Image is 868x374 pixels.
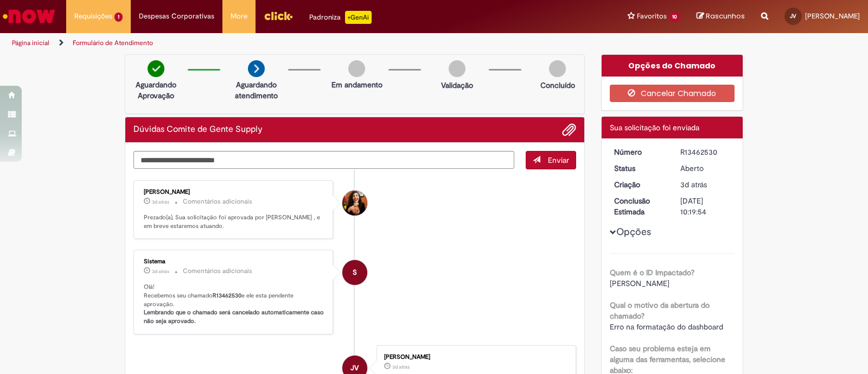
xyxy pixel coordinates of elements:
[309,11,372,24] div: Padroniza
[602,55,743,77] div: Opções do Chamado
[669,12,680,22] span: 10
[606,147,673,157] dt: Número
[680,180,707,189] span: 3d atrás
[697,11,745,22] a: Rascunhos
[680,180,707,189] time: 29/08/2025 13:59:04
[606,163,673,174] dt: Status
[144,213,324,230] p: Prezado(a), Sua solicitação foi aprovada por [PERSON_NAME] , e em breve estaremos atuando.
[610,85,735,102] button: Cancelar Chamado
[610,123,699,132] span: Sua solicitação foi enviada
[133,151,514,169] textarea: Digite sua mensagem aqui...
[152,268,169,275] span: 3d atrás
[248,60,265,77] img: arrow-next.png
[152,268,169,275] time: 29/08/2025 13:59:18
[213,291,241,300] b: R13462530
[680,163,731,174] div: Aberto
[540,80,575,91] p: Concluído
[264,8,293,24] img: click_logo_yellow_360x200.png
[548,155,569,165] span: Enviar
[342,260,367,285] div: System
[74,11,112,22] span: Requisições
[449,60,465,77] img: img-circle-grey.png
[392,364,410,370] span: 3d atrás
[637,11,667,22] span: Favoritos
[680,179,731,190] div: 29/08/2025 13:59:04
[8,33,571,53] ul: Trilhas de página
[610,322,723,332] span: Erro na formatação do dashboard
[610,268,694,277] b: Quem é o ID Impactado?
[706,11,745,21] span: Rascunhos
[152,199,169,205] span: 3d atrás
[231,11,247,22] span: More
[384,354,565,360] div: [PERSON_NAME]
[144,308,325,325] b: Lembrando que o chamado será cancelado automaticamente caso não seja aprovado.
[139,11,214,22] span: Despesas Corporativas
[606,195,673,217] dt: Conclusão Estimada
[144,189,324,195] div: [PERSON_NAME]
[152,199,169,205] time: 29/08/2025 16:19:54
[441,80,473,91] p: Validação
[114,12,123,22] span: 1
[183,197,252,206] small: Comentários adicionais
[144,258,324,265] div: Sistema
[144,283,324,326] p: Olá! Recebemos seu chamado e ele esta pendente aprovação.
[353,259,357,286] span: S
[610,278,669,288] span: [PERSON_NAME]
[230,79,283,101] p: Aguardando atendimento
[345,11,372,24] p: +GenAi
[130,79,182,101] p: Aguardando Aprovação
[610,300,710,321] b: Qual o motivo da abertura do chamado?
[805,11,860,21] span: [PERSON_NAME]
[790,12,796,20] span: JV
[680,147,731,157] div: R13462530
[73,39,153,47] a: Formulário de Atendimento
[549,60,566,77] img: img-circle-grey.png
[331,79,382,90] p: Em andamento
[12,39,49,47] a: Página inicial
[562,123,576,137] button: Adicionar anexos
[606,179,673,190] dt: Criação
[342,191,367,215] div: Tayna Marcia Teixeira Ferreira
[1,5,57,27] img: ServiceNow
[133,125,263,135] h2: Dúvidas Comite de Gente Supply Histórico de tíquete
[148,60,164,77] img: check-circle-green.png
[348,60,365,77] img: img-circle-grey.png
[183,267,252,276] small: Comentários adicionais
[526,151,576,169] button: Enviar
[392,364,410,370] time: 29/08/2025 13:59:00
[680,195,731,217] div: [DATE] 10:19:54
